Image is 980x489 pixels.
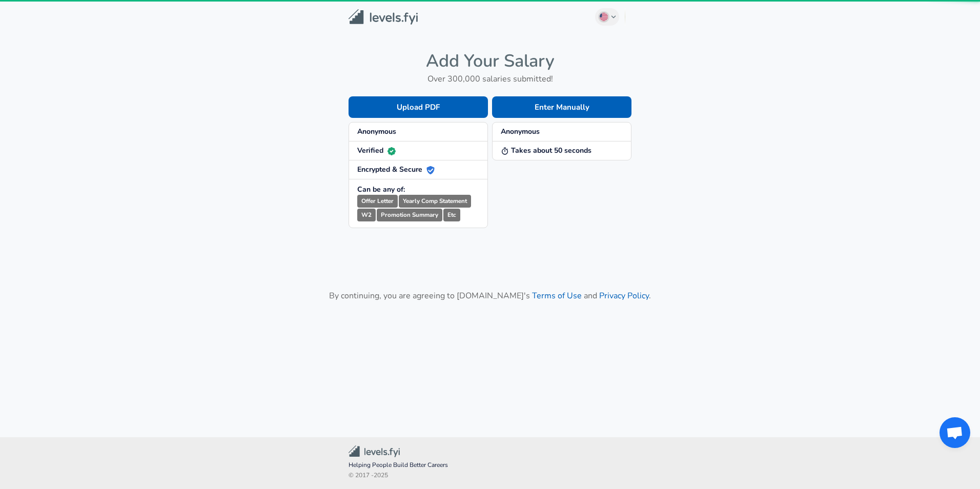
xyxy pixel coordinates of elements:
strong: Anonymous [357,127,396,136]
img: English (US) [600,13,608,21]
div: Open chat [940,417,970,448]
strong: Verified [357,146,396,155]
strong: Can be any of: [357,185,405,194]
img: Levels.fyi [349,9,418,25]
strong: Takes about 50 seconds [501,146,591,155]
h4: Add Your Salary [349,50,631,72]
span: © 2017 - 2025 [349,471,631,481]
small: Etc [443,209,460,221]
img: Levels.fyi Community [349,445,400,457]
button: English (US) [595,8,620,26]
small: Offer Letter [357,195,398,208]
button: Upload PDF [349,96,488,118]
strong: Encrypted & Secure [357,165,435,174]
small: Promotion Summary [377,209,442,221]
small: Yearly Comp Statement [399,195,471,208]
strong: Anonymous [501,127,540,136]
a: Privacy Policy [599,290,649,301]
h6: Over 300,000 salaries submitted! [349,72,631,86]
span: Helping People Build Better Careers [349,460,631,471]
a: Terms of Use [532,290,582,301]
button: Enter Manually [492,96,631,118]
small: W2 [357,209,376,221]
